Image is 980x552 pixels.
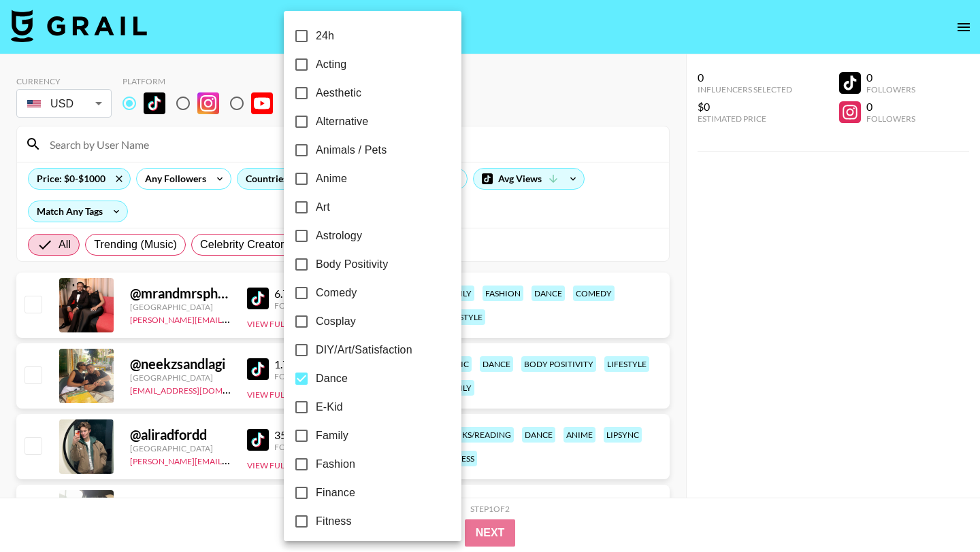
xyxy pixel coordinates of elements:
span: Aesthetic [316,85,361,101]
span: Cosplay [316,313,356,330]
span: 24h [316,28,334,44]
span: Fitness [316,513,352,530]
span: Dance [316,370,348,387]
span: E-Kid [316,399,343,415]
iframe: Drift Widget Chat Controller [912,484,964,536]
span: Anime [316,171,347,187]
span: Astrology [316,228,362,244]
span: Family [316,428,348,444]
span: Finance [316,485,355,501]
span: DIY/Art/Satisfaction [316,342,412,358]
span: Animals / Pets [316,142,387,158]
span: Acting [316,56,346,73]
span: Comedy [316,285,357,301]
span: Fashion [316,456,355,472]
span: Alternative [316,114,368,130]
span: Art [316,199,330,215]
span: Body Positivity [316,256,388,273]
